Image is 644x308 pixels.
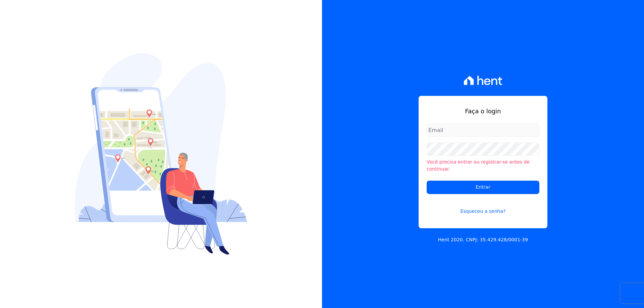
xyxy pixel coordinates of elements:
img: Login [75,53,247,255]
h1: Faça o login [427,107,539,116]
input: Email [427,124,539,137]
input: Entrar [427,181,539,194]
p: Hent 2020. CNPJ: 35.429.428/0001-39 [438,236,528,243]
li: Você precisa entrar ou registrar-se antes de continuar. [427,159,539,173]
a: Esqueceu a senha? [427,199,539,215]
